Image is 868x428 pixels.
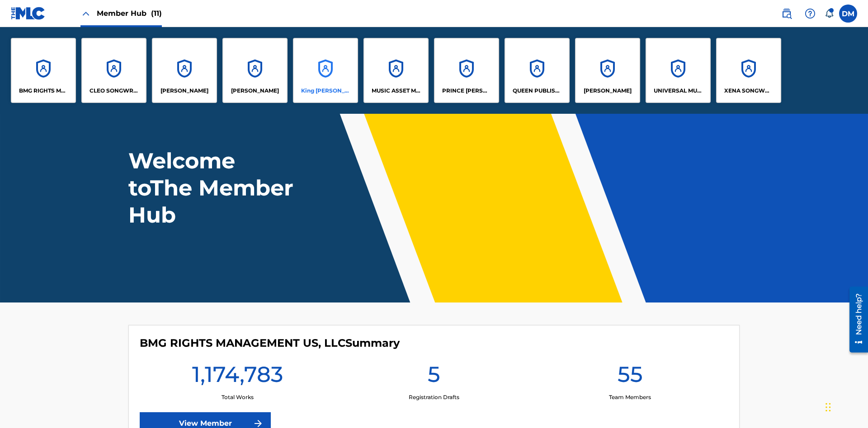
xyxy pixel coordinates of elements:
div: Help [801,5,819,23]
a: AccountsQUEEN PUBLISHA [505,38,570,103]
a: Accounts[PERSON_NAME] [575,38,640,103]
p: King McTesterson [301,87,350,95]
a: Accounts[PERSON_NAME] [222,38,288,103]
a: AccountsCLEO SONGWRITER [81,38,146,103]
p: CLEO SONGWRITER [90,87,139,95]
p: Registration Drafts [409,393,459,401]
div: Notifications [825,9,834,18]
p: ELVIS COSTELLO [160,87,208,95]
p: XENA SONGWRITER [724,87,774,95]
a: AccountsKing [PERSON_NAME] [293,38,358,103]
img: help [805,8,816,19]
img: search [781,8,792,19]
a: Public Search [778,5,796,23]
p: Total Works [222,393,254,401]
span: Member Hub [97,8,162,19]
div: Drag [826,394,831,421]
p: EYAMA MCSINGER [231,87,279,95]
p: RONALD MCTESTERSON [584,87,632,95]
a: AccountsBMG RIGHTS MANAGEMENT US, LLC [11,38,76,103]
p: UNIVERSAL MUSIC PUB GROUP [654,87,703,95]
h4: BMG RIGHTS MANAGEMENT US, LLC [140,336,400,350]
a: AccountsPRINCE [PERSON_NAME] [434,38,499,103]
p: Team Members [609,393,651,401]
div: User Menu [839,5,857,23]
iframe: Chat Widget [823,385,868,428]
img: MLC Logo [11,7,46,20]
span: (11) [151,9,162,18]
p: BMG RIGHTS MANAGEMENT US, LLC [19,87,68,95]
h1: Welcome to The Member Hub [128,147,297,228]
img: Close [80,8,91,19]
h1: 5 [428,361,440,393]
a: AccountsXENA SONGWRITER [716,38,781,103]
p: MUSIC ASSET MANAGEMENT (MAM) [372,87,421,95]
h1: 55 [618,361,643,393]
a: Accounts[PERSON_NAME] [152,38,217,103]
p: QUEEN PUBLISHA [513,87,562,95]
iframe: Resource Center [843,283,868,357]
a: AccountsUNIVERSAL MUSIC PUB GROUP [646,38,711,103]
p: PRINCE MCTESTERSON [442,87,491,95]
h1: 1,174,783 [192,361,283,393]
a: AccountsMUSIC ASSET MANAGEMENT (MAM) [363,38,429,103]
